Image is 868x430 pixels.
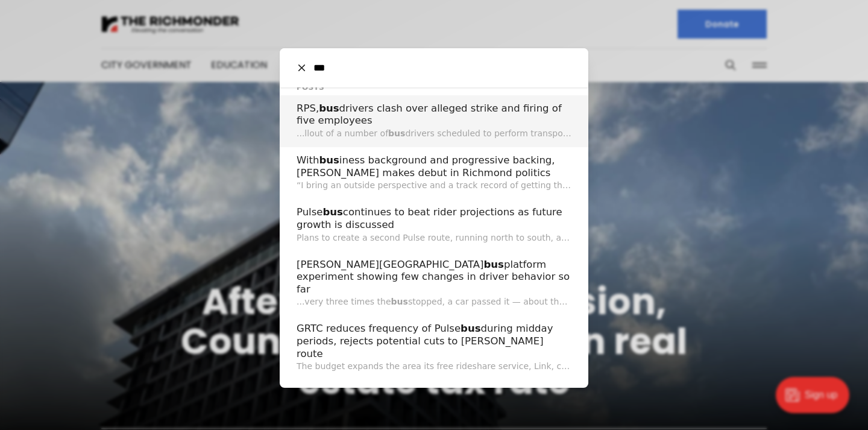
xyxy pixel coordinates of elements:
[297,259,571,296] h2: [PERSON_NAME][GEOGRAPHIC_DATA] platform experiment showing few changes in driver behavior so far
[319,154,339,166] span: bus
[388,128,405,138] span: bus
[297,387,571,400] h2: [DATE] Newsletter: station advertising arrives
[391,297,408,306] span: bus
[297,232,571,244] p: Plans to create a second Pulse route, running north to south, are in the works.
[297,127,571,140] p: ...llout of a number of drivers scheduled to perform transportation runs for afterschool activities.
[297,360,571,373] p: The budget expands the area its free rideshare service, Link, covers.
[297,206,571,231] h2: Pulse continues to beat rider projections as future growth is discussed
[297,296,571,308] p: ...very three times the stopped, a car passed it — about the same percentage seen before platform...
[461,323,480,334] span: bus
[319,103,339,114] span: bus
[297,154,571,179] h2: With iness background and progressive backing, [PERSON_NAME] makes debut in Richmond politics
[297,323,571,360] h2: GRTC reduces frequency of Pulse during midday periods, rejects potential cuts to [PERSON_NAME] route
[297,179,571,192] p: “I bring an outside perspective and a track record of getting things done that are very tangible."
[297,82,571,93] h1: Posts
[297,103,571,127] h2: RPS, drivers clash over alleged strike and firing of five employees
[391,387,411,399] span: Bus
[484,259,504,270] span: bus
[322,206,342,218] span: bus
